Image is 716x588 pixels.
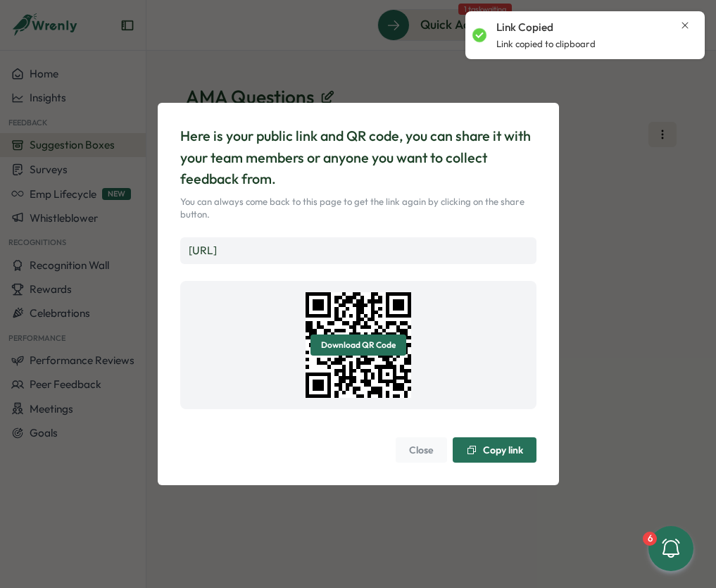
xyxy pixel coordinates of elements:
button: Close notification [679,20,691,31]
p: Link copied to clipboard [496,38,596,51]
button: Copy link [453,437,536,463]
span: Copy link [483,445,523,455]
button: 6 [648,526,693,571]
p: Link Copied [496,20,553,35]
p: You can always come back to this page to get the link again by clicking on the share button. [180,196,536,220]
button: Close [396,437,447,463]
a: [URL] [189,244,217,257]
span: Download QR Code [321,335,396,355]
button: Download QR Code [310,334,406,356]
span: Close [409,438,434,462]
p: Here is your public link and QR code, you can share it with your team members or anyone you want ... [180,125,536,190]
div: 6 [643,532,657,546]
